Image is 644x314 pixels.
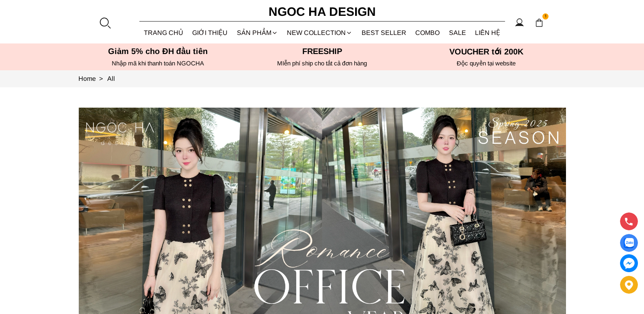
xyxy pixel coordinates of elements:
[357,22,411,43] a: BEST SELLER
[620,234,638,252] a: Display image
[282,22,357,43] a: NEW COLLECTION
[139,22,188,43] a: TRANG CHỦ
[78,75,107,82] a: Link to Home
[107,75,115,82] a: Link to All
[407,60,566,67] h6: Độc quyền tại website
[535,18,544,27] img: img-CART-ICON-ksit0nf1
[542,13,549,20] span: 1
[243,60,402,67] h6: MIễn phí ship cho tất cả đơn hàng
[624,238,634,248] img: Display image
[445,22,471,43] a: SALE
[112,60,204,67] font: Nhập mã khi thanh toán NGOCHA
[232,22,283,43] div: SẢN PHẨM
[261,2,383,22] a: Ngoc Ha Design
[302,47,342,56] font: Freeship
[620,254,638,272] a: messenger
[471,22,505,43] a: LIÊN HỆ
[188,22,232,43] a: GIỚI THIỆU
[407,47,566,56] h5: VOUCHER tới 200K
[96,75,106,82] span: >
[108,47,208,56] font: Giảm 5% cho ĐH đầu tiên
[411,22,445,43] a: Combo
